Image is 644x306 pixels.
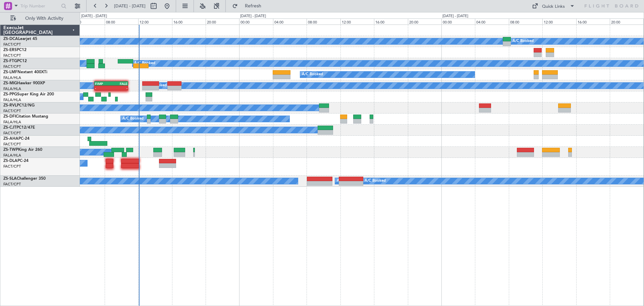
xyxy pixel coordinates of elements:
[542,3,565,10] div: Quick Links
[3,164,21,169] a: FACT/CPT
[374,18,408,25] div: 16:00
[3,81,17,85] span: ZS-MIG
[3,148,18,152] span: ZS-TWP
[542,18,576,25] div: 12:00
[3,115,16,119] span: ZS-DFI
[3,59,17,63] span: ZS-FTG
[442,13,468,19] div: [DATE] - [DATE]
[81,13,107,19] div: [DATE] - [DATE]
[95,82,111,86] div: FIMP
[240,13,266,19] div: [DATE] - [DATE]
[3,42,21,47] a: FACT/CPT
[105,18,138,25] div: 08:00
[302,70,323,80] div: A/C Booked
[3,70,47,74] a: ZS-LMFNextant 400XTi
[3,37,18,41] span: ZS-DCA
[3,103,17,107] span: ZS-RVL
[441,18,475,25] div: 00:00
[7,13,73,24] button: Only With Activity
[122,114,144,124] div: A/C Booked
[3,53,21,58] a: FACT/CPT
[509,18,542,25] div: 08:00
[3,92,54,96] a: ZS-PPGSuper King Air 200
[95,86,111,90] div: -
[3,48,17,52] span: ZS-ERS
[3,177,17,181] span: ZS-SLA
[3,86,21,91] a: FALA/HLA
[206,18,239,25] div: 20:00
[20,1,59,11] input: Trip Number
[513,36,534,46] div: A/C Booked
[3,177,46,181] a: ZS-SLAChallenger 350
[3,142,21,147] a: FACT/CPT
[3,137,30,141] a: ZS-AHAPC-24
[3,115,48,119] a: ZS-DFICitation Mustang
[3,159,29,163] a: ZS-DLAPC-24
[3,103,35,107] a: ZS-RVLPC12/NG
[239,18,273,25] div: 00:00
[529,1,578,11] button: Quick Links
[3,120,21,125] a: FALA/HLA
[17,16,71,21] span: Only With Activity
[3,159,17,163] span: ZS-DLA
[239,4,267,8] span: Refresh
[610,18,643,25] div: 20:00
[576,18,610,25] div: 16:00
[3,64,21,69] a: FACT/CPT
[3,59,27,63] a: ZS-FTGPC12
[3,37,37,41] a: ZS-DCALearjet 45
[3,97,21,102] a: FALA/HLA
[111,86,127,90] div: -
[229,1,269,11] button: Refresh
[3,92,17,96] span: ZS-PPG
[138,18,172,25] div: 12:00
[3,153,21,158] a: FALA/HLA
[3,131,21,136] a: FACT/CPT
[273,18,307,25] div: 04:00
[3,48,26,52] a: ZS-ERSPC12
[3,108,21,114] a: FACT/CPT
[340,18,374,25] div: 12:00
[365,176,386,186] div: A/C Booked
[337,176,358,186] div: A/C Booked
[307,18,340,25] div: 08:00
[3,148,42,152] a: ZS-TWPKing Air 260
[3,126,16,130] span: ZS-CJT
[408,18,441,25] div: 20:00
[3,182,21,187] a: FACT/CPT
[3,70,17,74] span: ZS-LMF
[3,75,21,80] a: FALA/HLA
[111,82,127,86] div: FALE
[114,3,146,9] span: [DATE] - [DATE]
[3,81,45,85] a: ZS-MIGHawker 900XP
[3,137,18,141] span: ZS-AHA
[71,18,104,25] div: 04:00
[475,18,508,25] div: 04:00
[172,18,206,25] div: 16:00
[3,126,35,130] a: ZS-CJTPC12/47E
